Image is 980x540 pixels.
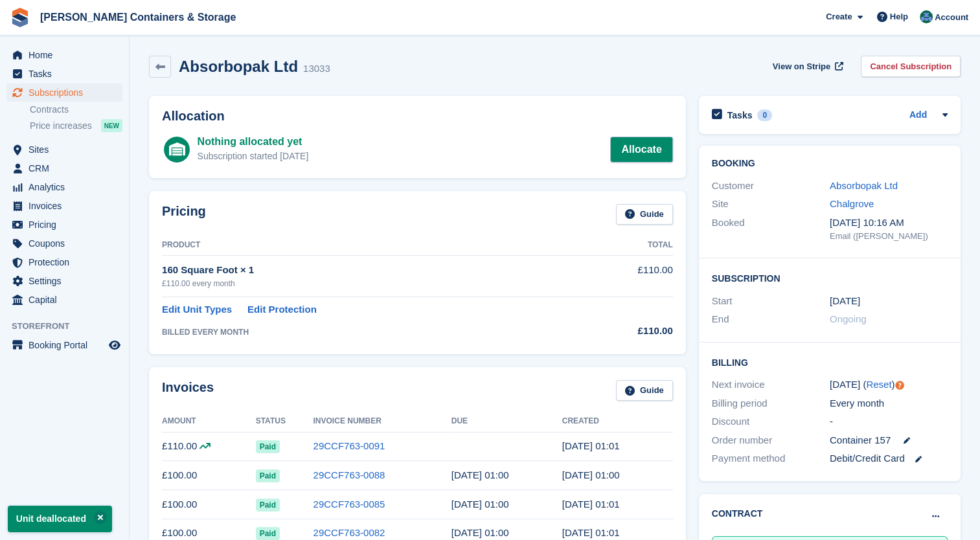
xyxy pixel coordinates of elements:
time: 2025-06-17 00:00:00 UTC [451,499,509,510]
a: menu [6,216,122,234]
a: menu [6,46,122,64]
div: Debit/Credit Card [830,451,948,466]
time: 2025-04-18 00:01:52 UTC [562,527,620,538]
th: Total [578,235,673,256]
a: menu [6,336,122,354]
a: Allocate [610,137,672,163]
div: - [830,414,948,429]
div: Order number [712,433,830,448]
div: Discount [712,414,830,429]
h2: Absorbopak Ltd [179,58,298,75]
span: View on Stripe [773,60,830,73]
div: Booked [712,216,830,243]
h2: Allocation [162,109,673,124]
td: £110.00 [162,432,256,461]
span: Tasks [28,65,106,83]
time: 2025-07-18 00:01:00 UTC [562,440,620,451]
span: Paid [256,440,280,453]
h2: Contract [712,507,763,521]
span: Container 157 [830,433,891,448]
time: 2025-06-18 00:00:03 UTC [562,469,620,480]
div: Next invoice [712,377,830,392]
time: 2023-01-18 00:00:00 UTC [830,294,860,309]
div: Email ([PERSON_NAME]) [830,230,948,243]
span: Home [28,46,106,64]
div: Payment method [712,451,830,466]
div: 13033 [303,62,330,76]
span: Paid [256,469,280,482]
th: Due [451,411,562,432]
a: menu [6,178,122,196]
h2: Booking [712,159,948,169]
a: menu [6,272,122,290]
th: Status [256,411,313,432]
div: £110.00 [578,324,673,339]
a: Edit Protection [247,302,317,317]
a: 29CCF763-0088 [313,469,385,480]
h2: Subscription [712,271,948,284]
a: menu [6,291,122,309]
time: 2025-05-18 00:00:00 UTC [451,527,509,538]
span: Analytics [28,178,106,196]
a: menu [6,65,122,83]
div: [DATE] ( ) [830,377,948,392]
span: Pricing [28,216,106,234]
span: Storefront [12,320,129,333]
div: Subscription started [DATE] [198,150,309,163]
a: Preview store [107,337,122,353]
div: Every month [830,396,948,411]
a: Add [909,108,927,123]
th: Product [162,235,578,256]
img: stora-icon-8386f47178a22dfd0bd8f6a31ec36ba5ce8667c1dd55bd0f319d3a0aa187defe.svg [10,8,30,27]
p: Unit deallocated [8,506,112,532]
img: Ricky Sanmarco [920,10,933,23]
div: 0 [757,109,772,121]
span: Coupons [28,234,106,253]
time: 2025-05-18 00:01:16 UTC [562,499,620,510]
a: 29CCF763-0085 [313,499,385,510]
td: £110.00 [578,256,673,297]
th: Created [562,411,673,432]
h2: Invoices [162,380,214,401]
time: 2025-07-18 00:00:00 UTC [451,469,509,480]
div: End [712,312,830,327]
span: CRM [28,159,106,177]
span: Help [890,10,908,23]
div: Site [712,197,830,212]
div: £110.00 every month [162,278,578,289]
div: Billing period [712,396,830,411]
div: Customer [712,179,830,194]
a: 29CCF763-0082 [313,527,385,538]
a: menu [6,84,122,102]
span: Subscriptions [28,84,106,102]
span: Settings [28,272,106,290]
th: Invoice Number [313,411,451,432]
div: [DATE] 10:16 AM [830,216,948,231]
div: Start [712,294,830,309]
h2: Pricing [162,204,206,225]
span: Paid [256,527,280,540]
span: Protection [28,253,106,271]
a: Guide [616,380,673,401]
div: BILLED EVERY MONTH [162,326,578,338]
div: Tooltip anchor [894,379,906,391]
a: Cancel Subscription [861,56,961,77]
a: menu [6,141,122,159]
h2: Billing [712,355,948,368]
a: Contracts [30,104,122,116]
a: menu [6,234,122,253]
a: menu [6,253,122,271]
a: Edit Unit Types [162,302,232,317]
span: Invoices [28,197,106,215]
span: Sites [28,141,106,159]
a: Guide [616,204,673,225]
td: £100.00 [162,461,256,490]
a: Price increases NEW [30,118,122,133]
a: Reset [866,379,891,390]
span: Create [826,10,852,23]
a: View on Stripe [768,56,846,77]
span: Account [935,11,968,24]
span: Paid [256,499,280,512]
a: [PERSON_NAME] Containers & Storage [35,6,241,28]
th: Amount [162,411,256,432]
